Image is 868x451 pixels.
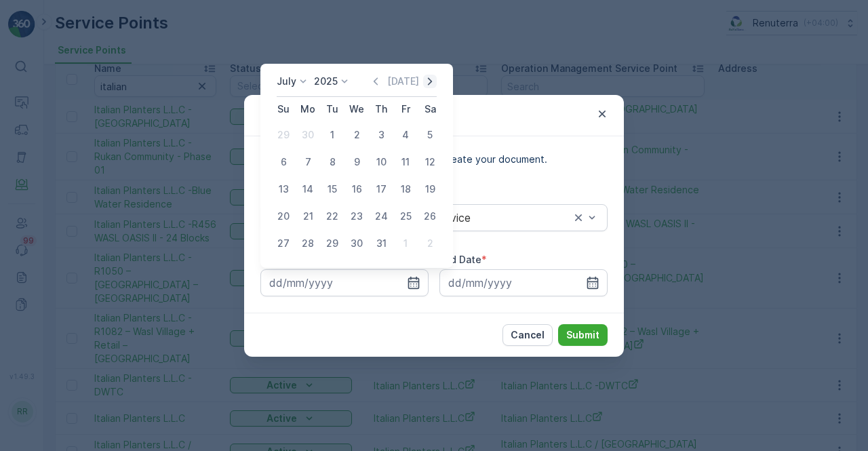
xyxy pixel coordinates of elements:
[346,205,368,227] div: 23
[370,205,392,227] div: 24
[271,97,296,121] th: Sunday
[369,97,393,121] th: Thursday
[558,324,608,346] button: Submit
[370,151,392,173] div: 10
[297,124,319,146] div: 30
[370,178,392,200] div: 17
[321,151,343,173] div: 8
[419,124,441,146] div: 5
[320,97,344,121] th: Tuesday
[346,124,368,146] div: 2
[346,233,368,254] div: 30
[346,178,368,200] div: 16
[395,205,416,227] div: 25
[260,269,429,296] input: dd/mm/yyyy
[511,328,545,342] p: Cancel
[273,124,294,146] div: 29
[419,233,441,254] div: 2
[419,205,441,227] div: 26
[387,75,419,88] p: [DATE]
[439,254,481,265] label: End Date
[297,205,319,227] div: 21
[370,233,392,254] div: 31
[344,97,369,121] th: Wednesday
[321,205,343,227] div: 22
[418,97,442,121] th: Saturday
[566,328,599,342] p: Submit
[395,178,416,200] div: 18
[277,75,296,88] p: July
[370,124,392,146] div: 3
[273,178,294,200] div: 13
[419,178,441,200] div: 19
[297,233,319,254] div: 28
[393,97,418,121] th: Friday
[395,124,416,146] div: 4
[296,97,320,121] th: Monday
[321,178,343,200] div: 15
[273,151,294,173] div: 6
[273,233,294,254] div: 27
[439,269,608,296] input: dd/mm/yyyy
[314,75,338,88] p: 2025
[346,151,368,173] div: 9
[419,151,441,173] div: 12
[502,324,553,346] button: Cancel
[297,178,319,200] div: 14
[395,151,416,173] div: 11
[297,151,319,173] div: 7
[321,233,343,254] div: 29
[273,205,294,227] div: 20
[395,233,416,254] div: 1
[321,124,343,146] div: 1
